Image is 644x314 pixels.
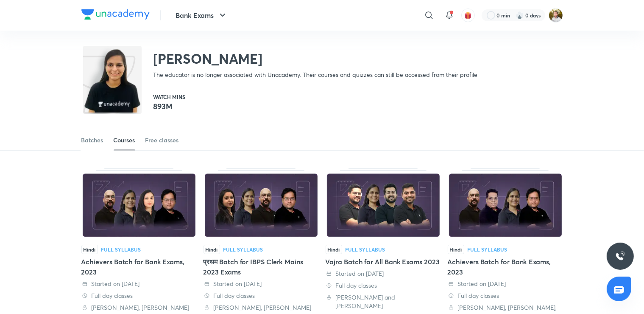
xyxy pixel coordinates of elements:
[448,280,563,288] div: Started on 17 Aug 2023
[101,247,141,252] div: Full Syllabus
[145,130,179,150] a: Free classes
[204,172,319,238] img: Thumbnail
[549,8,563,23] img: Avirup Das
[346,247,385,252] div: Full Syllabus
[81,280,197,288] div: Started on 7 Sept 2023
[615,251,625,261] img: ttu
[114,130,135,150] a: Courses
[145,136,179,144] div: Free classes
[81,245,98,254] span: Hindi
[81,130,103,150] a: Batches
[81,9,150,22] a: Company Logo
[81,136,103,144] div: Batches
[326,257,441,267] div: Vajra Batch for All Bank Exams 2023
[153,94,186,99] p: Watch mins
[81,291,197,300] div: Full day classes
[326,293,441,310] div: Ankush Lamba and Nimisha Bansal
[81,172,197,238] img: Thumbnail
[153,50,478,67] h2: [PERSON_NAME]
[448,257,563,277] div: Achievers Batch for Bank Exams, 2023
[448,291,563,300] div: Full day classes
[464,11,472,19] img: avatar
[468,247,507,252] div: Full Syllabus
[171,7,233,24] button: Bank Exams
[204,280,319,288] div: Started on 31 Aug 2023
[448,245,464,254] span: Hindi
[153,101,186,111] p: 893M
[83,48,142,114] img: class
[223,247,263,252] div: Full Syllabus
[153,71,478,79] p: The educator is no longer associated with Unacademy. Their courses and quizzes can still be acces...
[204,245,220,254] span: Hindi
[81,257,197,277] div: Achievers Batch for Bank Exams, 2023
[461,8,475,22] button: avatar
[81,9,150,20] img: Company Logo
[204,257,319,277] div: प्रथम Batch for IBPS Clerk Mains 2023 Exams
[326,269,441,278] div: Started on 24 Aug 2023
[326,172,441,238] img: Thumbnail
[204,291,319,300] div: Full day classes
[448,172,563,238] img: Thumbnail
[326,281,441,290] div: Full day classes
[326,245,342,254] span: Hindi
[114,136,135,144] div: Courses
[516,11,524,20] img: streak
